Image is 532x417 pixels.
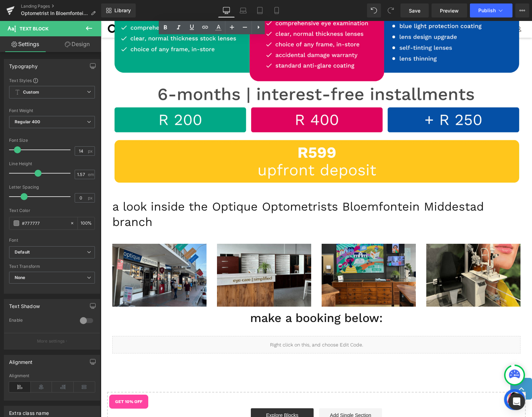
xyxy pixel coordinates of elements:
[9,238,95,243] div: Font
[9,78,95,83] div: Text Styles
[21,3,101,9] a: Landing Pages
[15,249,30,255] i: Default
[9,299,40,309] div: Text Shadow
[440,7,459,14] span: Preview
[88,172,94,177] span: em
[235,3,252,17] a: Laptop
[22,219,67,227] input: Color
[88,149,94,153] span: px
[367,3,381,17] button: Undo
[9,138,95,143] div: Font Size
[470,3,512,17] button: Publish
[101,21,532,417] iframe: To enrich screen reader interactions, please activate Accessibility in Grammarly extension settings
[9,355,33,365] div: Alignment
[515,3,529,17] button: More
[101,3,136,17] a: New Library
[409,7,420,14] span: Save
[15,119,40,124] b: Regular 400
[14,378,42,383] button: GET 10% OFF
[23,89,39,95] b: Custom
[4,333,100,349] button: More settings
[384,3,398,17] button: Redo
[218,3,235,17] a: Desktop
[20,26,48,31] span: Text Block
[478,8,496,13] span: Publish
[88,196,94,200] span: px
[15,275,25,280] b: None
[9,264,95,269] div: Text Transform
[78,217,95,229] div: %
[432,3,467,17] a: Preview
[252,3,268,17] a: Tablet
[150,387,213,401] a: Explore Blocks
[9,317,73,325] div: Enable
[9,59,38,69] div: Typography
[218,387,281,401] a: Add Single Section
[9,406,49,416] div: Extra class name
[114,7,131,14] span: Library
[21,10,88,16] span: Optometrist In Bloemfontein Middestad | R99 Eye Test | Optique Optometrists
[508,393,525,410] div: Open Intercom Messenger
[52,36,103,52] a: Design
[268,3,285,17] a: Mobile
[9,108,95,113] div: Font Weight
[37,338,65,344] p: More settings
[9,208,95,213] div: Text Color
[9,373,95,378] div: Alignment
[9,185,95,190] div: Letter Spacing
[9,161,95,166] div: Line Height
